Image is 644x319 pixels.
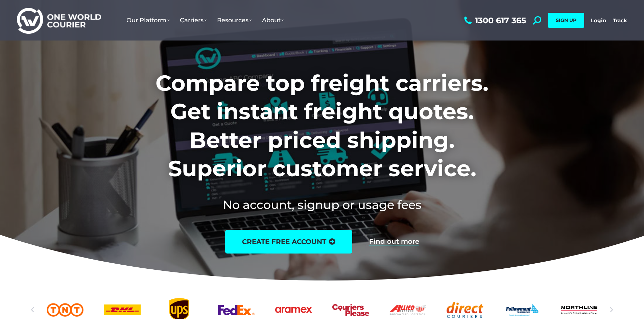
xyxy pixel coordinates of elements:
span: Resources [217,17,252,24]
a: 1300 617 365 [462,16,526,25]
span: Our Platform [126,17,170,24]
a: create free account [225,230,352,254]
a: Our Platform [121,10,175,31]
img: One World Courier [17,7,101,34]
h2: No account, signup or usage fees [111,196,533,213]
h1: Compare top freight carriers. Get instant freight quotes. Better priced shipping. Superior custom... [111,69,533,183]
a: Track [613,17,627,24]
span: About [262,17,284,24]
span: SIGN UP [556,17,576,23]
a: About [257,10,289,31]
span: Carriers [180,17,207,24]
a: Find out more [369,238,419,245]
a: Login [591,17,606,24]
a: Resources [212,10,257,31]
a: SIGN UP [548,13,584,28]
a: Carriers [175,10,212,31]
